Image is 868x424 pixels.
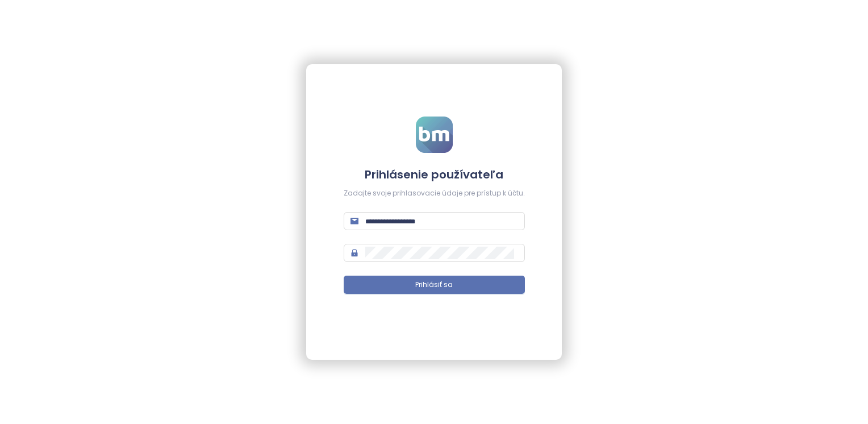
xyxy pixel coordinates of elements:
div: Zadajte svoje prihlasovacie údaje pre prístup k účtu. [344,188,525,199]
h4: Prihlásenie používateľa [344,167,525,182]
img: logo [416,117,453,153]
span: mail [350,217,358,225]
span: Prihlásiť sa [415,280,453,290]
span: lock [350,249,358,257]
button: Prihlásiť sa [344,276,525,294]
